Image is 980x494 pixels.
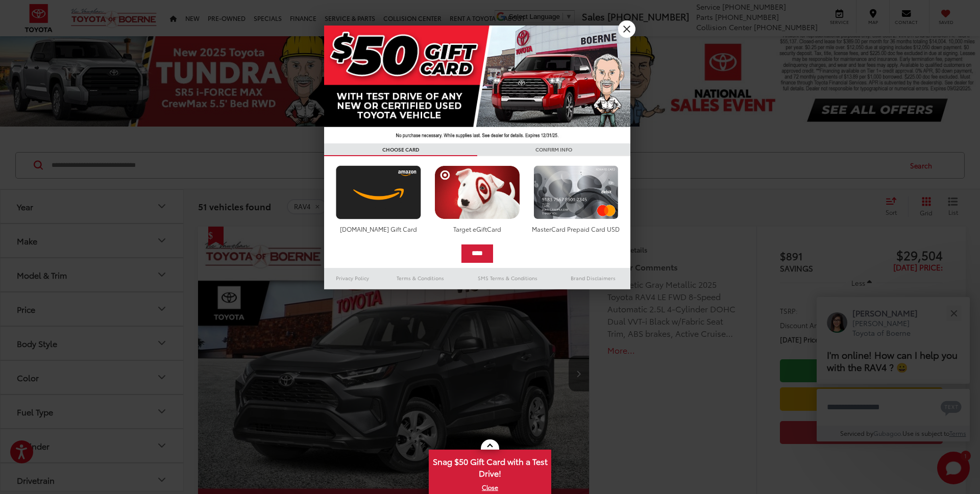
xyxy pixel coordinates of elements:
[324,143,477,156] h3: CHOOSE CARD
[531,225,621,233] div: MasterCard Prepaid Card USD
[459,272,556,284] a: SMS Terms & Conditions
[531,165,621,219] img: mastercard.png
[477,143,630,156] h3: CONFIRM INFO
[333,165,424,219] img: amazoncard.png
[381,272,459,284] a: Terms & Conditions
[432,165,522,219] img: targetcard.png
[324,272,381,284] a: Privacy Policy
[324,26,630,143] img: 42635_top_851395.jpg
[556,272,630,284] a: Brand Disclaimers
[333,225,424,233] div: [DOMAIN_NAME] Gift Card
[432,225,522,233] div: Target eGiftCard
[430,451,550,482] span: Snag $50 Gift Card with a Test Drive!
